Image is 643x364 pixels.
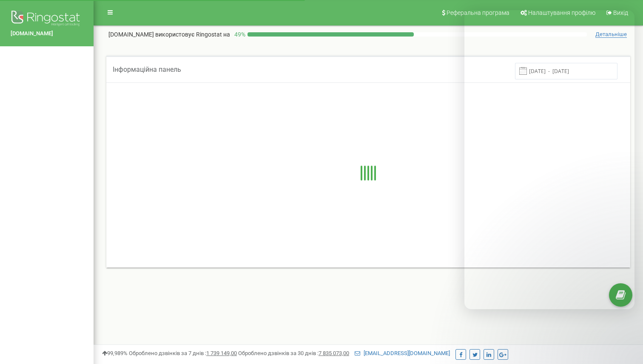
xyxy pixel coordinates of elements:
a: [DOMAIN_NAME] [11,30,83,38]
span: Налаштування профілю [528,9,595,16]
span: Інформаційна панель [113,65,181,73]
u: 7 835 073,00 [319,350,349,356]
iframe: Intercom live chat [614,316,634,336]
span: використовує Ringostat на [155,31,230,38]
span: Оброблено дзвінків за 30 днів : [238,350,349,356]
img: Ringostat logo [11,8,83,30]
p: 49 % [230,30,248,39]
span: Реферальна програма [447,9,509,16]
span: Вихід [613,9,628,16]
a: [EMAIL_ADDRESS][DOMAIN_NAME] [355,350,450,356]
p: [DOMAIN_NAME] [108,30,230,39]
u: 1 739 149,00 [206,350,237,356]
iframe: Intercom live chat [464,10,634,309]
span: Оброблено дзвінків за 7 днів : [129,350,237,356]
span: 99,989% [102,350,128,356]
